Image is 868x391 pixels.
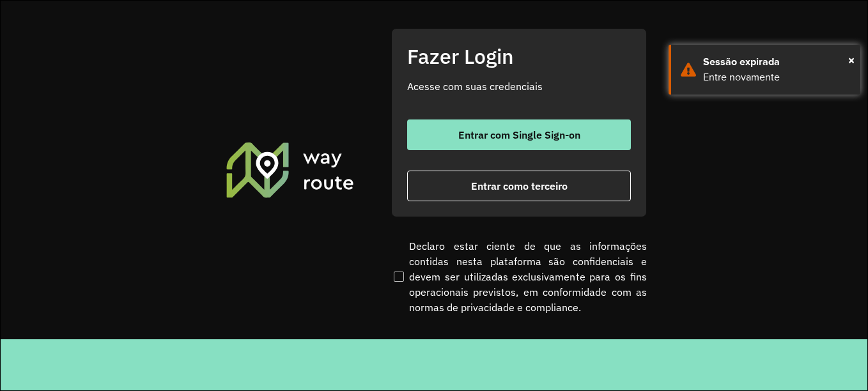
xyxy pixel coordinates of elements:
button: Close [848,50,855,70]
div: Sessão expirada [703,54,851,70]
p: Acesse com suas credenciais [407,79,631,94]
button: button [407,119,631,150]
h2: Fazer Login [407,44,631,68]
button: button [407,171,631,201]
div: Entre novamente [703,70,851,85]
span: Entrar como terceiro [471,181,568,191]
img: Roteirizador AmbevTech [224,141,356,199]
span: × [848,50,855,70]
label: Declaro estar ciente de que as informações contidas nesta plataforma são confidenciais e devem se... [391,238,647,315]
span: Entrar com Single Sign-on [458,130,580,140]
